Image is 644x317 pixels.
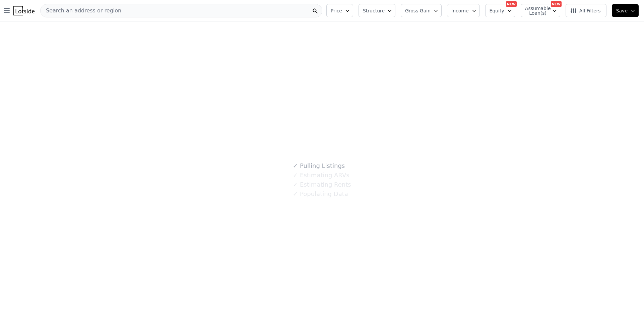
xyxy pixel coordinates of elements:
span: Gross Gain [405,7,431,14]
span: All Filters [570,7,601,14]
button: Income [447,4,480,17]
span: Structure [363,7,384,14]
span: ✓ [293,172,298,179]
span: ✓ [293,163,298,169]
div: Populating Data [293,189,348,199]
span: ✓ [293,181,298,188]
span: Price [331,7,342,14]
span: Income [451,7,469,14]
div: Pulling Listings [293,161,345,171]
div: Estimating Rents [293,180,351,189]
button: Assumable Loan(s) [521,4,560,17]
button: Structure [359,4,395,17]
div: NEW [551,1,562,7]
span: Save [616,7,628,14]
button: Equity [485,4,515,17]
div: NEW [506,1,517,7]
button: Gross Gain [401,4,442,17]
img: Lotside [13,6,35,15]
button: All Filters [566,4,606,17]
div: Estimating ARVs [293,171,349,180]
span: Equity [490,7,504,14]
button: Price [326,4,353,17]
button: Save [612,4,639,17]
span: ✓ [293,191,298,197]
span: Assumable Loan(s) [525,6,546,15]
span: Search an address or region [41,7,121,15]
